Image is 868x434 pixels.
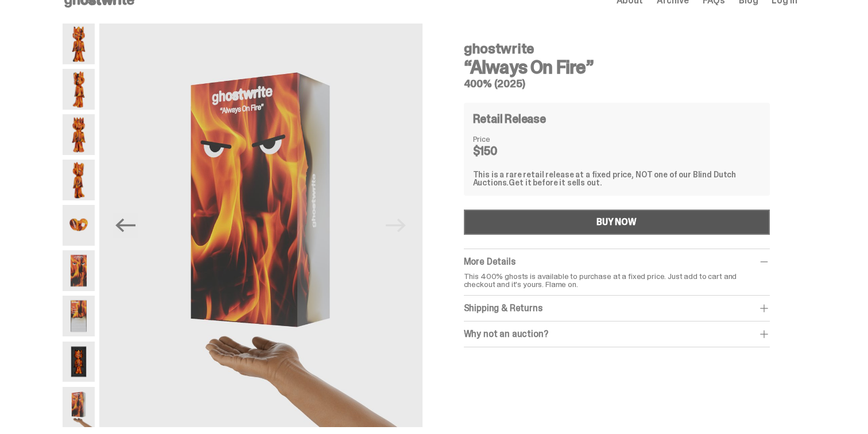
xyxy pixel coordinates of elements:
[473,113,546,125] h4: Retail Release
[464,79,770,89] h5: 400% (2025)
[113,213,138,238] button: Previous
[63,205,95,246] img: Always-On-Fire---Website-Archive.2490X.png
[473,135,530,143] dt: Price
[464,272,770,288] p: This 400% ghosts is available to purchase at a fixed price. Just add to cart and checkout and it'...
[63,114,95,155] img: Always-On-Fire---Website-Archive.2487X.png
[473,170,761,187] div: This is a rare retail release at a fixed price, NOT one of our Blind Dutch Auctions.
[464,210,770,235] button: BUY NOW
[63,160,95,200] img: Always-On-Fire---Website-Archive.2489X.png
[63,69,95,110] img: Always-On-Fire---Website-Archive.2485X.png
[464,58,770,76] h3: “Always On Fire”
[63,296,95,336] img: Always-On-Fire---Website-Archive.2494X.png
[464,303,770,314] div: Shipping & Returns
[63,250,95,291] img: Always-On-Fire---Website-Archive.2491X.png
[464,328,770,340] div: Why not an auction?
[63,24,95,64] img: Always-On-Fire---Website-Archive.2484X.png
[464,255,516,268] span: More Details
[596,218,637,227] div: BUY NOW
[509,177,602,188] span: Get it before it sells out.
[464,42,770,56] h4: ghostwrite
[99,24,423,427] img: Always-On-Fire---Website-Archive.2522XX.png
[63,387,95,428] img: Always-On-Fire---Website-Archive.2522XX.png
[63,342,95,382] img: Always-On-Fire---Website-Archive.2497X.png
[473,145,530,157] dd: $150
